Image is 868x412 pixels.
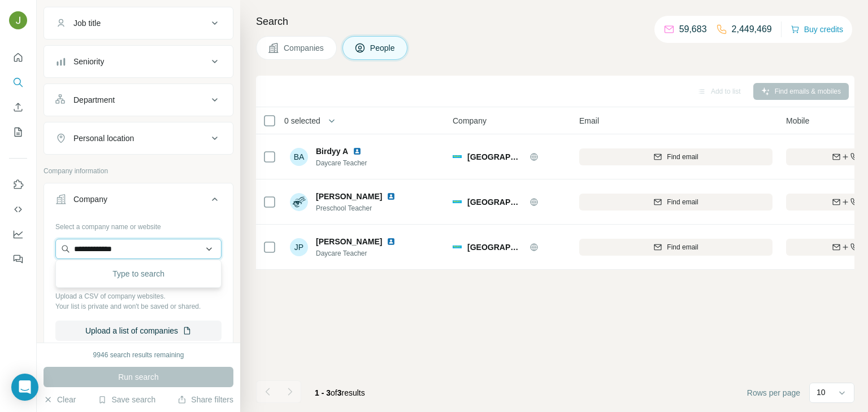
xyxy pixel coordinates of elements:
img: Avatar [290,193,308,211]
div: Company [73,194,107,205]
div: Type to search [58,262,219,285]
div: JP [290,238,308,256]
p: 2,449,469 [732,23,772,36]
img: Logo of Kiddy Palace [453,246,462,248]
p: Your list is private and won't be saved or shared. [55,301,222,312]
button: Buy credits [791,21,843,37]
span: Mobile [786,115,809,126]
p: Company information [44,166,233,176]
button: Upload a list of companies [55,321,222,341]
span: of [331,388,337,397]
div: Open Intercom Messenger [11,374,38,401]
span: [GEOGRAPHIC_DATA] [467,151,524,163]
span: Email [579,115,599,126]
img: Logo of Kiddy Palace [453,155,462,157]
span: Birdyy A [316,146,348,157]
div: BA [290,148,308,166]
span: Daycare Teacher [316,158,375,168]
button: Save search [98,394,155,405]
span: Company [453,115,487,126]
button: Personal location [44,125,233,152]
p: 59,683 [679,23,707,36]
p: Upload a CSV of company websites. [55,291,222,301]
button: Company [44,186,233,217]
img: Logo of Kiddy Palace [453,200,462,203]
button: Find email [579,148,772,165]
button: Find email [579,194,772,211]
p: 10 [817,387,826,398]
button: Department [44,86,233,113]
img: LinkedIn logo [387,192,396,201]
div: Personal location [73,133,134,144]
button: Clear [44,394,76,405]
button: Feedback [9,249,27,269]
span: [PERSON_NAME] [316,191,382,202]
div: Department [73,94,115,106]
button: Share filters [177,394,233,405]
button: Enrich CSV [9,97,27,117]
button: My lists [9,122,27,142]
span: [PERSON_NAME] [316,236,382,247]
span: Daycare Teacher [316,248,409,258]
span: 1 - 3 [315,388,331,397]
span: 3 [337,388,342,397]
span: Find email [667,152,698,162]
span: Find email [667,242,698,252]
div: 9946 search results remaining [93,350,184,360]
div: Seniority [73,56,104,67]
button: Seniority [44,48,233,75]
span: [GEOGRAPHIC_DATA] [467,242,524,253]
span: [GEOGRAPHIC_DATA] [467,196,524,208]
button: Use Surfe on LinkedIn [9,174,27,195]
button: Quick start [9,47,27,68]
img: Avatar [9,11,27,29]
span: Preschool Teacher [316,203,409,213]
button: Use Surfe API [9,199,27,220]
button: Dashboard [9,224,27,244]
span: results [315,388,365,397]
div: Job title [73,17,101,29]
span: Find email [667,197,698,207]
span: Companies [284,42,325,54]
button: Find email [579,239,772,256]
h4: Search [256,14,854,29]
button: Search [9,72,27,93]
div: Select a company name or website [55,217,222,232]
img: LinkedIn logo [387,237,396,246]
button: Job title [44,10,233,37]
span: 0 selected [284,115,320,126]
span: Rows per page [747,387,800,398]
span: People [370,42,396,54]
img: LinkedIn logo [353,147,362,156]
